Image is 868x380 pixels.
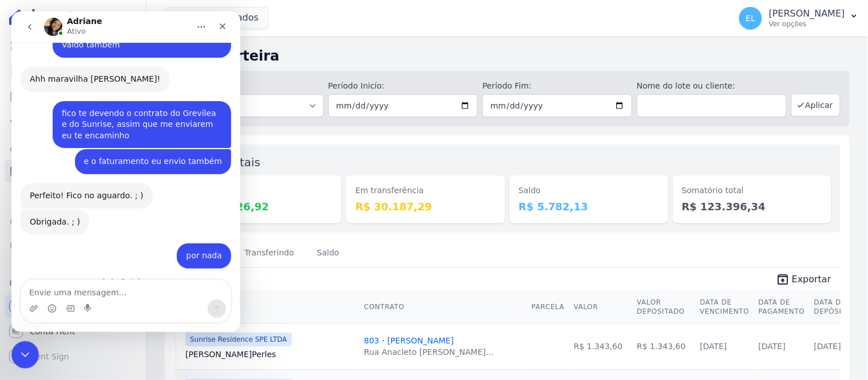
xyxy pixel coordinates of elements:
[5,235,141,258] a: Negativação
[695,291,754,323] th: Data de Vencimento
[165,232,220,257] div: por nada
[359,291,527,323] th: Contrato
[5,59,141,82] a: Contratos
[9,198,220,233] div: Adriane diz…
[746,14,756,22] span: EL
[769,19,845,29] p: Ver opções
[175,239,211,250] div: por nada
[50,97,211,130] div: fico te devendo o contrato do Grevílea e do Sunrise, assim que me enviarem eu te encaminho
[9,232,220,266] div: Erica diz…
[527,291,569,323] th: Parcela
[41,90,220,137] div: fico te devendo o contrato do Grevílea e do Sunrise, assim que me enviarem eu te encaminho
[569,323,632,369] td: R$ 1.343,60
[814,342,841,351] a: [DATE]
[36,293,45,302] button: Selecionador de Emoji
[767,273,841,289] a: unarchive Exportar
[730,2,868,34] button: EL [PERSON_NAME] Ver opções
[9,172,141,197] div: Perfeito! Fico no aguardo. ; )
[176,291,359,323] th: Cliente
[201,5,221,25] div: Fechar
[355,199,496,214] dd: R$ 30.187,29
[9,138,220,172] div: Erica diz…
[11,11,240,332] iframe: Intercom live chat
[18,205,69,217] div: Obrigada. ; )
[9,277,137,290] div: Plataformas
[9,90,220,138] div: Erica diz…
[5,320,141,343] a: Conta Hent
[5,295,141,318] a: Recebíveis
[179,5,201,26] button: Início
[328,80,478,92] label: Período Inicío:
[632,323,695,369] td: R$ 1.343,60
[243,239,297,269] a: Transferindo
[10,269,219,288] textarea: Envie uma mensagem...
[9,266,220,282] div: 9 de Outubro
[632,291,695,323] th: Valor Depositado
[9,55,220,90] div: Adriane diz…
[482,80,632,92] label: Período Fim:
[196,288,215,306] button: Enviar uma mensagem
[682,185,822,197] dt: Somatório total
[18,62,149,74] div: Ahh maravilha [PERSON_NAME]!
[364,336,454,345] a: 803 - [PERSON_NAME]
[18,293,27,302] button: Upload do anexo
[56,14,74,26] p: Ativo
[73,293,82,302] button: Start recording
[9,172,220,198] div: Adriane diz…
[5,110,141,133] a: Lotes
[5,185,141,208] a: Transferências
[700,342,727,351] a: [DATE]
[5,135,141,158] a: Clientes
[759,342,786,351] a: [DATE]
[18,179,132,190] div: Perfeito! Fico no aguardo. ; )
[11,341,39,369] iframe: Intercom live chat
[776,273,790,286] i: unarchive
[165,46,850,66] h2: Minha Carteira
[5,85,141,107] a: Parcelas
[5,210,141,233] a: Crédito
[185,349,355,360] a: [PERSON_NAME]Perles
[64,138,220,163] div: e o faturamento eu envio também
[569,291,632,323] th: Valor
[682,199,822,214] dd: R$ 123.396,34
[9,55,158,81] div: Ahh maravilha [PERSON_NAME]!
[791,94,841,117] button: Aplicar
[355,185,496,197] dt: Em transferência
[9,198,78,223] div: Obrigada. ; )
[754,291,810,323] th: Data de Pagamento
[315,239,342,269] a: Saldo
[54,293,64,302] button: Selecionador de GIF
[792,273,831,286] span: Exportar
[810,291,857,323] th: Data de Depósito
[5,160,141,183] a: Minha Carteira
[519,199,659,214] dd: R$ 5.782,13
[637,80,787,92] label: Nome do lote ou cliente:
[165,7,268,29] button: 5 selecionados
[364,346,493,358] div: Rua Anacleto [PERSON_NAME]...
[519,185,659,197] dt: Saldo
[192,199,332,214] dd: R$ 87.426,92
[769,8,845,19] p: [PERSON_NAME]
[185,333,292,346] span: Sunrise Residence SPE LTDA
[73,145,211,156] div: e o faturamento eu envio também
[192,185,332,197] dt: Depositado
[5,34,141,57] a: Visão Geral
